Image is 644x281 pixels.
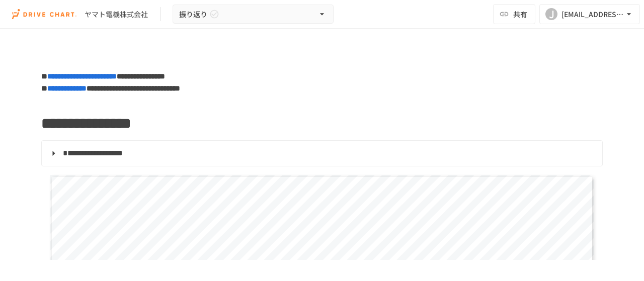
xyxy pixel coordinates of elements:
div: ヤマト電機株式会社 [85,9,148,20]
div: [EMAIL_ADDRESS][DOMAIN_NAME] [561,8,624,21]
button: J[EMAIL_ADDRESS][DOMAIN_NAME] [539,4,640,24]
img: i9VDDS9JuLRLX3JIUyK59LcYp6Y9cayLPHs4hOxMB9W [12,6,76,22]
button: 共有 [493,4,535,24]
span: 振り返り [179,8,207,21]
div: J [545,8,557,20]
span: 共有 [513,9,527,20]
button: 振り返り [173,5,334,24]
